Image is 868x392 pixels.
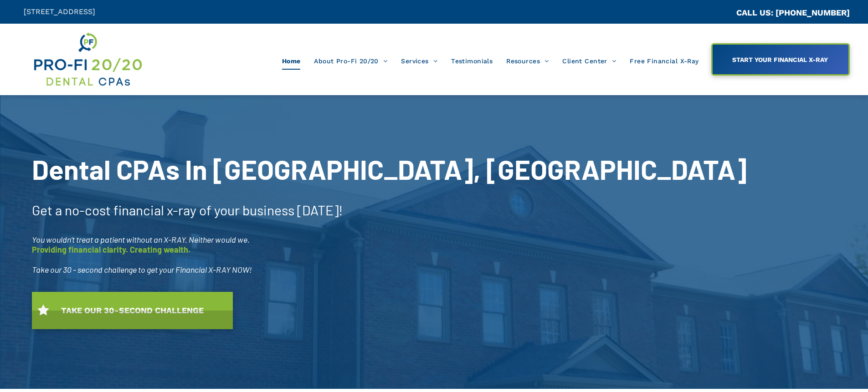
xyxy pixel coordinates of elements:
a: Free Financial X-Ray [623,52,705,70]
a: Services [394,52,444,70]
span: TAKE OUR 30-SECOND CHALLENGE [58,301,207,320]
span: You wouldn’t treat a patient without an X-RAY. Neither would we. [32,234,250,244]
span: Dental CPAs In [GEOGRAPHIC_DATA], [GEOGRAPHIC_DATA] [32,153,747,185]
a: CALL US: [PHONE_NUMBER] [736,8,850,17]
a: About Pro-Fi 20/20 [307,52,394,70]
span: Take our 30 - second challenge to get your Financial X-RAY NOW! [32,265,252,275]
a: Client Center [555,52,623,70]
span: [STREET_ADDRESS] [24,7,95,16]
a: Resources [499,52,555,70]
a: START YOUR FINANCIAL X-RAY [711,43,850,76]
span: START YOUR FINANCIAL X-RAY [729,51,831,68]
a: Testimonials [444,52,499,70]
span: of your business [DATE]! [199,202,343,218]
span: CA::CALLC [698,9,736,17]
span: no-cost financial x-ray [65,202,196,218]
span: Get a [32,202,62,218]
img: Get Dental CPA Consulting, Bookkeeping, & Bank Loans [32,31,143,88]
a: Home [275,52,308,70]
a: TAKE OUR 30-SECOND CHALLENGE [32,292,233,329]
span: Providing financial clarity. Creating wealth. [32,244,190,255]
